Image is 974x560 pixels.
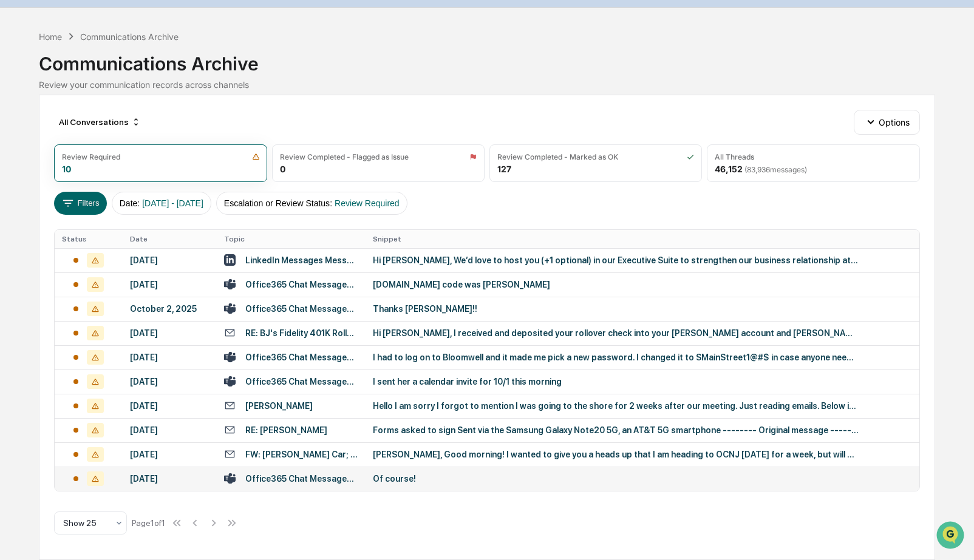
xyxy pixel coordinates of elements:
div: Office365 Chat Messages with [PERSON_NAME], [PERSON_NAME], [PERSON_NAME], [PERSON_NAME], [PERSON_... [245,353,358,362]
div: I had to log on to Bloomwell and it made me pick a new password. I changed it to SMainStreet1@#$ ... [373,353,859,362]
div: Office365 Chat Messages with [PERSON_NAME], [PERSON_NAME], [PERSON_NAME], [PERSON_NAME], [PERSON_... [245,377,358,386]
a: Powered byPylon [86,268,147,277]
div: 10 [62,164,71,174]
div: FW: [PERSON_NAME] Car; [DATE]-[DATE] Cash Flow [245,450,358,459]
div: Page 1 of 1 [132,518,165,528]
button: Escalation or Review Status:Review Required [216,192,407,215]
button: Start new chat [206,96,221,111]
a: 🖐️Preclearance [7,211,83,232]
div: 46,152 [715,164,807,174]
span: Attestations [100,215,151,228]
span: [DATE] - [DATE] [142,198,203,208]
img: 4531339965365_218c74b014194aa58b9b_72.jpg [26,93,47,115]
button: Filters [54,192,107,215]
span: Review Required [335,198,400,208]
div: [DATE] [130,377,210,386]
div: [DATE] [130,401,210,411]
div: All Conversations [54,112,146,132]
div: [DATE] [130,255,210,265]
div: RE: BJ's Fidelity 401K Rollover to [PERSON_NAME] | [PERSON_NAME] Wealth Management, LLC [245,328,358,338]
div: Thanks [PERSON_NAME]!! [373,304,859,314]
span: Data Lookup [24,238,77,251]
div: 🖐️ [12,217,22,226]
th: Snippet [366,230,919,248]
button: Options [854,110,920,134]
img: icon [469,153,477,161]
div: 0 [280,164,285,174]
p: How can we help? [12,25,221,45]
div: October 2, 2025 [130,304,210,314]
span: Pylon [121,268,147,277]
div: We're available if you need us! [55,105,167,115]
div: 127 [497,164,511,174]
img: icon [687,153,694,161]
div: Office365 Chat Messages with [PERSON_NAME], [PERSON_NAME] on [DATE] [245,474,358,484]
div: [DATE] [130,425,210,435]
div: Hi [PERSON_NAME], We’d love to host you (+1 optional) in our Executive Suite to strengthen our bu... [373,255,859,265]
div: All Threads [715,152,754,161]
div: LinkedIn Messages Messages with [PERSON_NAME], CFP®, AIF®, [PERSON_NAME] [245,255,358,265]
th: Topic [217,230,366,248]
span: • [101,165,105,175]
div: Communications Archive [80,32,179,42]
a: 🗄️Attestations [83,211,155,232]
span: ( 83,936 messages) [744,165,807,174]
img: Michael Garry [12,153,32,173]
div: Start new chat [55,93,199,105]
iframe: Open customer support [935,520,968,553]
div: Review your communication records across channels [39,79,935,90]
span: [DATE] [107,165,132,175]
img: 1746055101610-c473b297-6a78-478c-a979-82029cc54cd1 [12,93,34,115]
div: [PERSON_NAME] [245,401,313,411]
div: [DATE] [130,280,210,289]
div: Office365 Chat Messages with [PERSON_NAME], [PERSON_NAME] on [DATE] [245,280,358,289]
div: RE: [PERSON_NAME] [245,425,327,435]
button: See all [188,132,221,147]
div: Hi [PERSON_NAME], I received and deposited your rollover check into your [PERSON_NAME] account an... [373,328,859,338]
div: Review Completed - Flagged as Issue [280,152,409,161]
span: [PERSON_NAME] [38,165,98,175]
div: Office365 Chat Messages with [PERSON_NAME], [PERSON_NAME] on [DATE] [245,304,358,314]
img: icon [252,153,260,161]
div: Review Completed - Marked as OK [497,152,618,161]
div: Of course! [373,474,859,484]
div: [DOMAIN_NAME] code was [PERSON_NAME] [373,280,859,289]
div: I sent her a calendar invite for 10/1 this morning [373,377,859,386]
div: Communications Archive [39,43,935,75]
span: Preclearance [24,215,78,228]
div: Hello I am sorry I forgot to mention I was going to the shore for 2 weeks after our meeting. Just... [373,401,859,411]
div: [DATE] [130,450,210,459]
th: Date [123,230,217,248]
a: 🔎Data Lookup [7,234,81,255]
div: Home [39,32,62,42]
div: [DATE] [130,353,210,362]
th: Status [55,230,122,248]
div: Past conversations [12,135,81,144]
div: Forms asked to sign Sent via the Samsung Galaxy Note20 5G, an AT&T 5G smartphone -------- Origina... [373,425,859,435]
div: 🔎 [12,240,22,249]
div: [DATE] [130,328,210,338]
button: Date:[DATE] - [DATE] [112,192,211,215]
div: [DATE] [130,474,210,484]
div: 🗄️ [88,217,98,226]
div: Review Required [62,152,120,161]
div: [PERSON_NAME], Good morning! I wanted to give you a heads up that I am heading to OCNJ [DATE] for... [373,450,859,459]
